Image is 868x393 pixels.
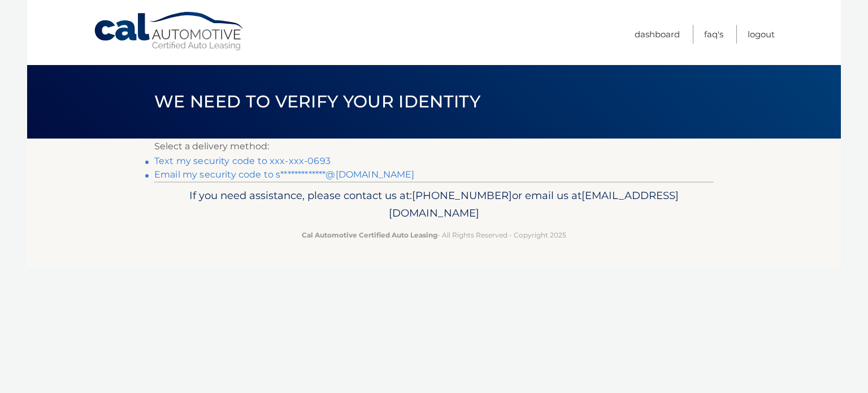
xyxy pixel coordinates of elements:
a: Logout [748,25,775,44]
strong: Cal Automotive Certified Auto Leasing [302,231,437,239]
span: [PHONE_NUMBER] [412,189,512,202]
span: We need to verify your identity [154,91,480,112]
a: FAQ's [704,25,723,44]
p: If you need assistance, please contact us at: or email us at [162,187,706,223]
a: Cal Automotive [93,11,246,51]
p: - All Rights Reserved - Copyright 2025 [162,229,706,241]
a: Dashboard [635,25,680,44]
a: Text my security code to xxx-xxx-0693 [154,156,331,166]
p: Select a delivery method: [154,139,714,154]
